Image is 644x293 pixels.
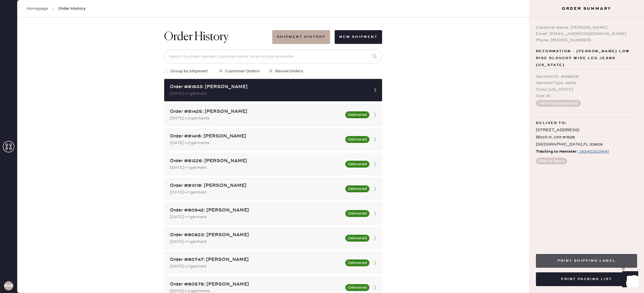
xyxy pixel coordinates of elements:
img: logo [313,7,330,24]
div: Order #81226: [PERSON_NAME] [170,158,342,164]
button: Tailoring Requested [536,100,581,107]
div: [DATE] • 1 garment [170,263,342,269]
img: logo [313,133,330,150]
td: [PERSON_NAME] [248,211,473,218]
div: Shipment #106029 [18,171,624,178]
div: # 88741 [PERSON_NAME] [GEOGRAPHIC_DATA] [EMAIL_ADDRESS][DOMAIN_NAME] [18,68,624,88]
td: 1 [598,104,624,112]
div: Order #81933: [PERSON_NAME] [170,84,366,90]
button: Print Shipping Label [536,254,637,268]
td: 918208 [18,104,61,112]
div: Reformation [GEOGRAPHIC_DATA] [18,178,624,185]
button: Delivered [345,185,369,192]
td: [DATE] [105,211,248,218]
img: logo [300,225,343,230]
button: Ship to Store [536,158,567,164]
div: Order #81416: [PERSON_NAME] [170,133,342,140]
div: Garment ID : # 918208 [536,73,637,80]
span: Group by shipment [170,68,208,74]
div: Order #80747: [PERSON_NAME] [170,256,342,263]
div: [DATE] • 2 garments [170,140,342,146]
div: Order #81425: [PERSON_NAME] [170,108,342,115]
button: Delivered [345,235,369,242]
td: 1 [473,211,624,218]
div: Color : [US_STATE] [536,86,637,93]
div: Orders In Shipment : [18,193,624,200]
h3: RHPA [4,284,13,288]
div: Email: [EMAIL_ADDRESS][DOMAIN_NAME] [536,31,637,37]
div: [DATE] • 1 garment [170,90,366,97]
h1: Order History [164,30,229,44]
span: Deliver to: [536,120,567,127]
img: Logo [300,113,343,118]
button: Shipment History [272,30,330,44]
a: 392453237441 [578,148,609,155]
div: Customer Name: [PERSON_NAME] [536,24,637,31]
th: QTY [598,97,624,104]
input: Search by order number, customer name, email or phone number [164,50,382,63]
h3: Order Summary [529,6,644,11]
div: Order #80823: [PERSON_NAME] [170,232,342,238]
button: Delivered [345,111,369,118]
div: [DATE] • 1 garment [170,214,342,220]
a: Homepage [26,6,48,11]
span: Tracking to Hemster: [536,148,578,155]
button: New Shipment [335,30,382,44]
button: Delivered [345,284,369,291]
div: Order #80942: [PERSON_NAME] [170,207,342,214]
div: Size : 25 [536,93,637,99]
iframe: Front Chat [617,267,641,292]
div: Order #81018: [PERSON_NAME] [170,182,342,189]
td: 81933 [18,211,105,218]
span: Order History [58,6,86,11]
td: Jeans - Reformation - [PERSON_NAME] Low Rise Slouchy Wide Leg Jeans [US_STATE] - Size: 25 [61,104,598,112]
div: Packing slip [18,38,624,45]
span: Reformation - [PERSON_NAME] Low Rise Slouchy Wide Leg Jeans [US_STATE] [536,48,637,69]
button: Print Packing List [536,272,637,286]
a: Print Shipping Label [536,258,637,263]
th: Customer [248,203,473,211]
span: Revive Orders [275,68,303,74]
div: Customer information [18,61,624,68]
th: ID [18,97,61,104]
button: Delivered [345,259,369,266]
div: Garment Type : Jeans [536,80,637,86]
th: Order Date [105,203,248,211]
button: Delivered [345,210,369,217]
button: Delivered [345,161,369,168]
th: Description [61,97,598,104]
div: [DATE] • 2 garments [170,115,342,121]
button: Delivered [345,136,369,143]
div: [DATE] • 1 garment [170,189,342,195]
span: Customer Orders [225,68,260,74]
th: # Garments [473,203,624,211]
th: ID [18,203,105,211]
div: [DATE] • 1 garment [170,238,342,245]
div: https://www.fedex.com/apps/fedextrack/?tracknumbers=392453237441&cntry_code=US [579,148,609,155]
div: Order #80579: [PERSON_NAME] [170,281,342,288]
div: [STREET_ADDRESS] Block H, Unit #1628 [GEOGRAPHIC_DATA] , FL 33606 [536,127,637,148]
div: Phone: [PHONE_NUMBER] [536,37,637,43]
div: Order # 81933 [18,45,624,52]
div: [DATE] • 1 garment [170,164,342,171]
div: Shipment Summary [18,164,624,171]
